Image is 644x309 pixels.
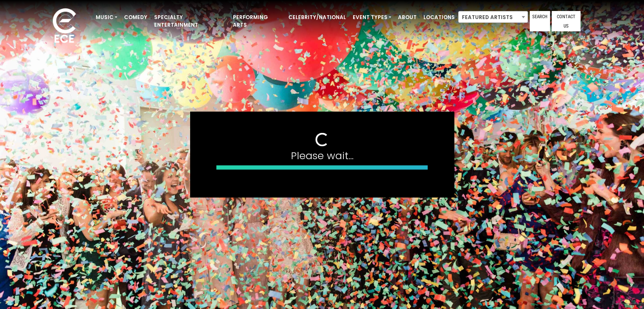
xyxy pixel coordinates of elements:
a: Specialty Entertainment [151,10,229,32]
a: Locations [420,10,458,25]
a: Search [530,11,550,31]
a: Comedy [121,10,151,25]
span: Featured Artists [459,11,528,23]
a: Event Types [349,10,395,25]
span: Featured Artists [458,11,528,23]
h4: Please wait... [216,150,428,162]
img: ece_new_logo_whitev2-1.png [43,6,86,47]
a: Contact Us [552,11,580,31]
a: About [395,10,420,25]
a: Celebrity/National [285,10,349,25]
a: Performing Arts [229,10,285,32]
a: Music [92,10,121,25]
